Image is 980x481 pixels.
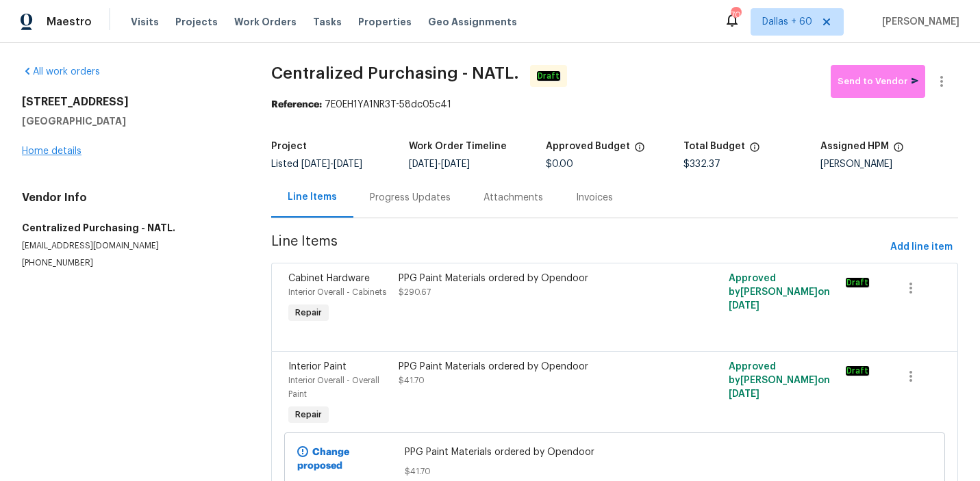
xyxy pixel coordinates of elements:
[288,362,347,372] span: Interior Paint
[546,159,573,169] span: $0.00
[405,465,825,478] span: $41.70
[731,8,740,22] div: 708
[576,191,613,205] div: Invoices
[290,408,327,421] span: Repair
[399,376,425,385] span: $41.70
[890,239,953,256] span: Add line item
[483,191,543,205] div: Attachments
[297,447,349,471] b: Change proposed
[271,159,362,169] span: Listed
[271,100,322,109] b: Reference:
[729,274,830,311] span: Approved by [PERSON_NAME] on
[22,67,100,77] a: All work orders
[749,142,760,159] span: The total cost of line items that have been proposed by Opendoor. This sum includes line items th...
[683,142,745,151] h5: Total Budget
[441,159,470,169] span: [DATE]
[405,445,825,459] span: PPG Paint Materials ordered by Opendoor
[290,306,327,320] span: Repair
[234,15,297,29] span: Work Orders
[22,114,238,128] h5: [GEOGRAPHIC_DATA]
[313,17,342,27] span: Tasks
[271,142,307,151] h5: Project
[885,235,958,260] button: Add line item
[634,142,645,159] span: The total cost of line items that have been approved by both Opendoor and the Trade Partner. This...
[22,257,238,269] p: [PHONE_NUMBER]
[131,15,159,29] span: Visits
[428,15,517,29] span: Geo Assignments
[301,159,330,169] span: [DATE]
[820,159,958,169] div: [PERSON_NAME]
[301,159,362,169] span: -
[729,389,759,399] span: [DATE]
[22,221,238,235] h5: Centralized Purchasing - NATL.
[409,159,438,169] span: [DATE]
[831,65,925,98] button: Send to Vendor
[271,235,885,260] span: Line Items
[288,288,386,296] span: Interior Overall - Cabinets
[546,142,630,151] h5: Approved Budget
[762,15,812,29] span: Dallas + 60
[846,366,869,376] em: Draft
[175,15,218,29] span: Projects
[683,159,720,169] span: $332.37
[271,98,958,112] div: 7E0EH1YA1NR3T-58dc05c41
[22,240,238,252] p: [EMAIL_ADDRESS][DOMAIN_NAME]
[288,274,370,283] span: Cabinet Hardware
[47,15,92,29] span: Maestro
[358,15,412,29] span: Properties
[22,95,238,109] h2: [STREET_ADDRESS]
[370,191,451,205] div: Progress Updates
[399,272,666,285] div: PPG Paint Materials ordered by Opendoor
[334,159,362,169] span: [DATE]
[729,301,759,311] span: [DATE]
[846,278,869,287] em: Draft
[877,15,959,29] span: [PERSON_NAME]
[729,362,830,399] span: Approved by [PERSON_NAME] on
[893,142,904,159] span: The hpm assigned to this work order.
[838,74,918,90] span: Send to Vendor
[22,191,238,205] h4: Vendor Info
[409,159,470,169] span: -
[271,65,519,81] span: Centralized Purchasing - NATL.
[288,376,379,398] span: Interior Overall - Overall Paint
[399,288,431,296] span: $290.67
[409,142,507,151] h5: Work Order Timeline
[820,142,889,151] h5: Assigned HPM
[399,360,666,374] div: PPG Paint Materials ordered by Opendoor
[288,190,337,204] div: Line Items
[22,146,81,156] a: Home details
[537,71,560,81] em: Draft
